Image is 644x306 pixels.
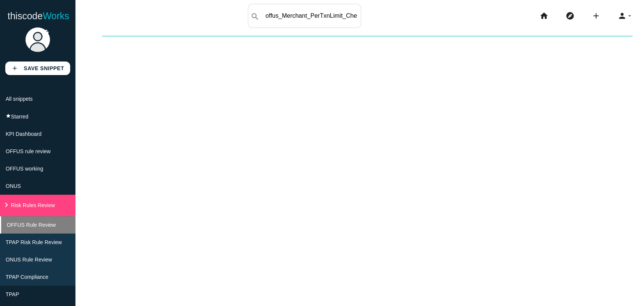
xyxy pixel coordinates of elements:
span: TPAP [6,291,19,297]
i: person [618,4,627,28]
img: user.png [25,26,51,53]
span: KPI Dashboard [6,131,41,137]
a: addSave Snippet [5,62,70,75]
span: TPAP Compliance [6,274,48,280]
span: OFFUS rule review [6,148,51,154]
i: keyboard_arrow_right [2,200,11,209]
i: star [6,113,11,118]
i: home [539,4,549,28]
a: thiscodeWorks [8,4,69,28]
span: Starred [11,114,28,120]
span: Risk Rules Review [11,202,55,208]
span: TPAP Risk Rule Review [6,239,62,245]
button: search [248,4,262,28]
span: ONUS Rule Review [6,257,52,263]
span: OFFUS Rule Review [7,222,56,228]
i: arrow_drop_down [627,4,633,28]
b: Save Snippet [24,65,64,71]
span: All snippets [6,96,33,102]
span: ONUS [6,183,21,189]
i: search [251,5,260,29]
span: OFFUS working [6,166,43,172]
input: Search my snippets [262,8,361,24]
i: add [592,4,601,28]
i: explore [566,4,575,28]
i: add [11,62,18,75]
span: Works [43,11,69,21]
